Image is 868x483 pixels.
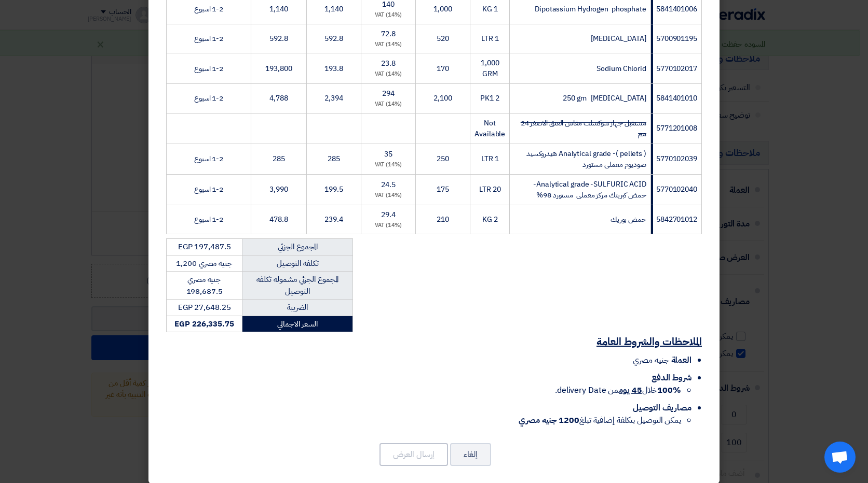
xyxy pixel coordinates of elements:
span: 23.8 [381,58,396,69]
span: العملة [671,354,691,366]
span: 2 PK1 [480,93,499,104]
td: 5771201008 [650,113,701,144]
td: المجموع الجزئي [242,239,353,255]
td: 5770102017 [650,53,701,84]
strong: 100% [657,384,681,396]
div: (14%) VAT [365,70,411,79]
span: Dipotassium Hydrogen phosphate [535,4,646,15]
div: (14%) VAT [365,191,411,200]
span: EGP 27,648.25 [178,302,231,313]
span: 1 LTR [481,153,499,164]
span: [MEDICAL_DATA] 250 gm [563,93,646,104]
td: EGP 197,487.5 [167,239,242,255]
u: الملاحظات والشروط العامة [596,334,702,349]
span: 520 [437,33,449,44]
span: 1,000 [433,4,452,15]
span: [MEDICAL_DATA] [591,33,646,44]
strong: EGP 226,335.75 [174,318,234,330]
span: 29.4 [381,209,396,220]
span: 199.5 [324,184,343,195]
td: المجموع الجزئي مشموله تكلفه التوصيل [242,272,353,300]
span: 3,990 [269,184,288,195]
td: الضريبة [242,300,353,316]
td: 5842701012 [650,205,701,234]
span: 72.8 [381,29,396,39]
span: 24.5 [381,179,396,190]
span: 2,100 [433,93,452,104]
span: 210 [437,214,449,225]
a: Open chat [824,442,856,473]
u: 45 يوم [619,384,642,396]
span: 1-2 اسبوع [194,184,223,195]
span: حمض بوريك [611,214,646,225]
strike: مستقبل جهاز سوكسلت مقاس العنق الاصغر 24 مم [521,118,646,139]
button: إلغاء [450,443,491,466]
span: 175 [437,184,449,195]
span: Sodium Chlorid [596,63,646,74]
td: 5700901195 [650,24,701,53]
span: 4,788 [269,93,288,104]
span: 193.8 [324,63,343,74]
div: (14%) VAT [365,221,411,230]
div: (14%) VAT [365,11,411,20]
span: 1 KG [482,4,498,15]
span: 478.8 [269,214,288,225]
span: 20 LTR [479,184,500,195]
span: جنيه مصري [633,354,669,366]
span: شروط الدفع [652,372,691,384]
strong: 1200 جنيه مصري [519,414,579,427]
span: 250 [437,153,449,164]
span: 193,800 [265,63,292,74]
span: 285 [273,153,285,164]
div: (14%) VAT [365,100,411,109]
span: 2,394 [324,93,343,104]
span: 1-2 اسبوع [194,153,223,164]
td: السعر الاجمالي [242,316,353,332]
span: 170 [437,63,449,74]
span: 1-2 اسبوع [194,4,223,15]
span: 294 [382,88,395,99]
span: 1-2 اسبوع [194,214,223,225]
span: 592.8 [269,33,288,44]
span: Analytical grade -SULFURIC ACID- حمض كبريتك مركز معملى مستورد 98% [533,179,646,201]
div: (14%) VAT [365,40,411,49]
span: مصاريف التوصيل [633,402,691,414]
span: خلال من delivery Date. [555,384,681,396]
span: 1-2 اسبوع [194,33,223,44]
span: 1-2 اسبوع [194,93,223,104]
td: 5770102040 [650,174,701,205]
span: 592.8 [324,33,343,44]
span: 2 KG [482,214,498,225]
span: جنيه مصري 198,687.5 [186,274,223,297]
div: (14%) VAT [365,161,411,169]
td: تكلفه التوصيل [242,255,353,272]
span: جنيه مصري 1,200 [176,258,233,269]
span: 35 [384,149,392,160]
span: Not Available [474,118,505,139]
span: 1-2 اسبوع [194,63,223,74]
span: 1,140 [269,4,288,15]
span: 239.4 [324,214,343,225]
span: Analytical grade -( pellets ) هيدروكسيد صوديوم معملى مستورد [526,148,646,170]
span: 285 [328,153,340,164]
li: يمكن التوصيل بتكلفة إضافية تبلغ [166,414,681,427]
td: 5841401010 [650,84,701,113]
span: 1,140 [324,4,343,15]
span: 1,000 GRM [481,58,499,79]
span: 1 LTR [481,33,499,44]
button: إرسال العرض [379,443,448,466]
td: 5770102039 [650,144,701,174]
